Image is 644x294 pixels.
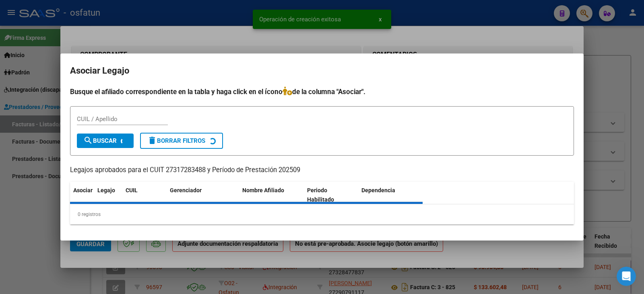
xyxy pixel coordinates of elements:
[97,187,115,193] span: Legajo
[70,86,574,97] h4: Busque el afiliado correspondiente en la tabla y haga click en el ícono de la columna "Asociar".
[83,137,117,144] span: Buscar
[70,204,574,224] div: 0 registros
[77,134,134,148] button: Buscar
[242,187,284,193] span: Nombre Afiliado
[83,136,93,145] mat-icon: search
[617,267,636,286] iframe: Intercom live chat
[170,187,202,193] span: Gerenciador
[239,182,304,208] datatable-header-cell: Nombre Afiliado
[167,182,239,208] datatable-header-cell: Gerenciador
[147,137,205,144] span: Borrar Filtros
[307,187,334,203] span: Periodo Habilitado
[361,187,395,193] span: Dependencia
[147,136,157,145] mat-icon: delete
[94,182,122,208] datatable-header-cell: Legajo
[73,187,93,193] span: Asociar
[70,63,574,78] h2: Asociar Legajo
[304,182,358,208] datatable-header-cell: Periodo Habilitado
[70,182,94,208] datatable-header-cell: Asociar
[140,133,223,149] button: Borrar Filtros
[122,182,167,208] datatable-header-cell: CUIL
[126,187,138,193] span: CUIL
[70,165,574,175] p: Legajos aprobados para el CUIT 27317283488 y Período de Prestación 202509
[358,182,423,208] datatable-header-cell: Dependencia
